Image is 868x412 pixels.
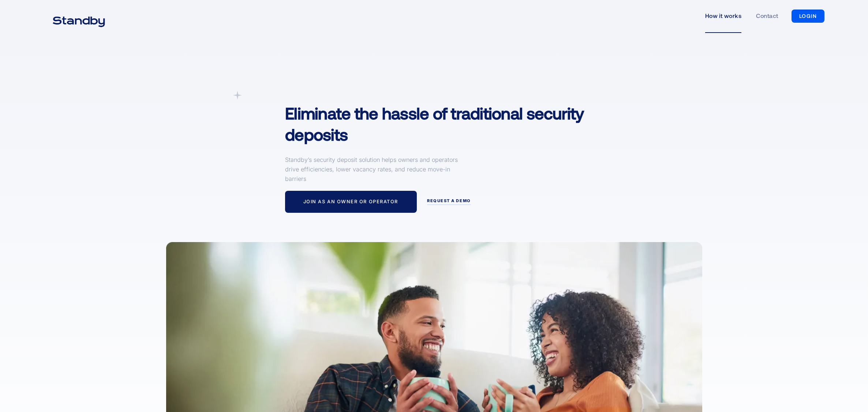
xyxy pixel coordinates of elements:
p: Standby’s security deposit solution helps owners and operators drive efficiencies, lower vacancy ... [285,155,461,183]
a: Join as an owner or operator [285,191,417,213]
div: request a demo [427,198,471,204]
a: LOGIN [792,10,825,23]
a: home [44,12,114,21]
h1: Eliminate the hassle of traditional security deposits [285,103,628,145]
div: Join as an owner or operator [303,199,398,205]
a: request a demo [427,198,471,205]
div: A simpler Deposit Solution [285,91,358,98]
